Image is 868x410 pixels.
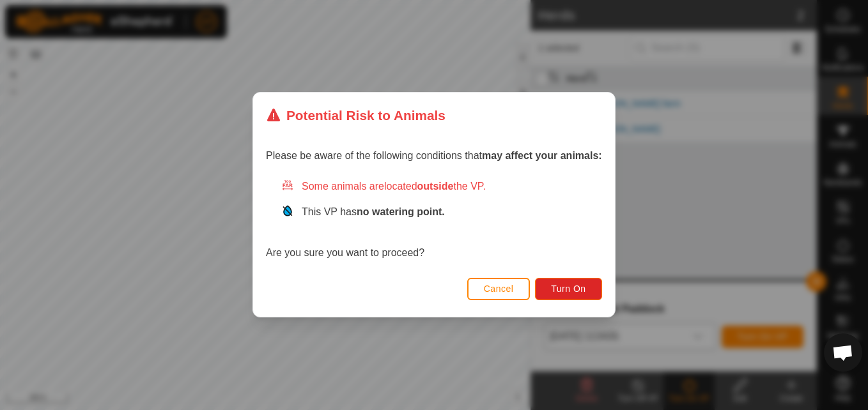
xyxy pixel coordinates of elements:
span: Cancel [484,284,514,294]
button: Turn On [536,278,602,300]
div: Potential Risk to Animals [266,105,446,125]
div: Some animals are [281,179,602,195]
div: Are you sure you want to proceed? [266,179,602,261]
button: Cancel [467,278,531,300]
strong: no watering point. [357,207,445,218]
span: Please be aware of the following conditions that [266,151,602,162]
strong: outside [417,181,454,192]
span: This VP has [302,207,445,218]
div: Open chat [824,333,862,372]
strong: may affect your animals: [482,151,602,162]
span: located the VP. [384,181,486,192]
span: Turn On [552,284,586,294]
